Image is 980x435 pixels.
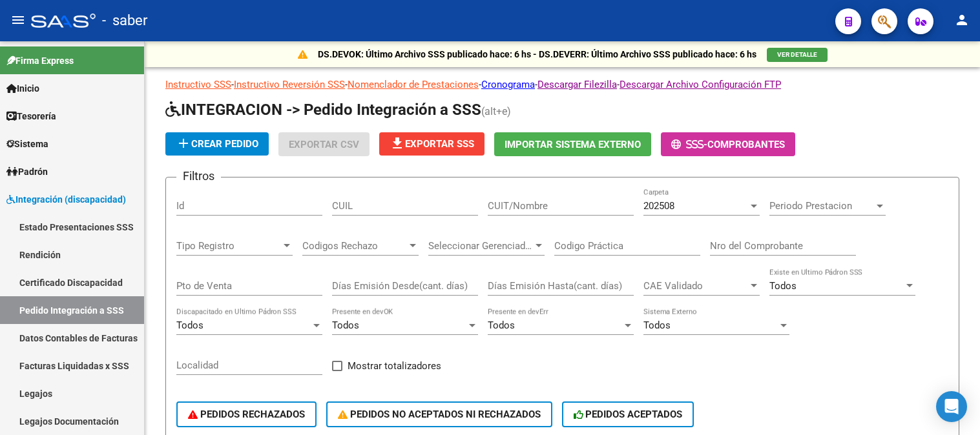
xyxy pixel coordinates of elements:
div: Open Intercom Messenger [936,391,967,422]
span: Todos [176,319,203,331]
h3: Filtros [176,167,221,185]
mat-icon: file_download [390,136,405,151]
button: Exportar SSS [379,132,485,156]
a: Instructivo SSS [165,79,231,90]
span: CAE Validado [643,280,748,292]
button: -Comprobantes [661,132,795,156]
a: Nomenclador de Prestaciones [348,79,479,90]
mat-icon: person [954,12,970,28]
span: Inicio [6,81,39,96]
span: Crear Pedido [176,138,258,150]
a: Descargar Archivo Configuración FTP [620,79,781,90]
span: Comprobantes [707,139,785,150]
mat-icon: menu [10,12,26,28]
span: - [671,139,707,150]
span: Todos [332,319,359,331]
span: Mostrar totalizadores [348,358,441,374]
p: DS.DEVOK: Último Archivo SSS publicado hace: 6 hs - DS.DEVERR: Último Archivo SSS publicado hace:... [318,47,756,61]
button: PEDIDOS ACEPTADOS [562,401,694,427]
span: Firma Express [6,54,74,68]
span: 202508 [643,200,674,212]
span: Importar Sistema Externo [505,139,641,150]
p: - - - - - [165,77,959,92]
span: Seleccionar Gerenciador [428,240,533,252]
button: PEDIDOS NO ACEPTADOS NI RECHAZADOS [326,401,552,427]
span: Todos [769,280,797,292]
button: Importar Sistema Externo [494,132,651,156]
span: PEDIDOS NO ACEPTADOS NI RECHAZADOS [338,409,541,420]
span: Exportar CSV [289,139,359,150]
a: Instructivo Reversión SSS [234,79,345,90]
span: Todos [488,319,515,331]
button: VER DETALLE [767,48,828,62]
span: PEDIDOS ACEPTADOS [574,409,683,420]
a: Cronograma [481,79,535,90]
span: Integración (discapacidad) [6,192,126,207]
button: Exportar CSV [278,132,370,156]
span: Periodo Prestacion [769,200,874,212]
span: Sistema [6,137,48,151]
span: Codigos Rechazo [302,240,407,252]
span: INTEGRACION -> Pedido Integración a SSS [165,101,481,119]
span: Tipo Registro [176,240,281,252]
span: Exportar SSS [390,138,474,150]
button: Crear Pedido [165,132,269,156]
span: (alt+e) [481,105,511,117]
span: Tesorería [6,109,56,123]
span: Padrón [6,165,48,179]
span: - saber [102,6,147,35]
a: Descargar Filezilla [537,79,617,90]
span: Todos [643,319,671,331]
span: PEDIDOS RECHAZADOS [188,409,305,420]
span: VER DETALLE [777,51,817,58]
button: PEDIDOS RECHAZADOS [176,401,317,427]
mat-icon: add [176,136,191,151]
